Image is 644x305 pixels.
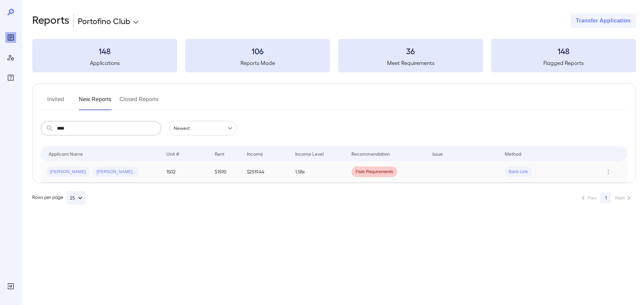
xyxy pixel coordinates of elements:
div: Reports [5,32,16,43]
button: New Reports [79,94,112,110]
td: 1502 [161,161,209,183]
td: $1590 [209,161,241,183]
div: Log Out [5,281,16,292]
h3: 36 [338,46,483,56]
div: Newest [169,121,236,136]
p: Portofino Club [78,15,130,26]
div: FAQ [5,72,16,83]
div: Recommendation [352,150,390,158]
div: Method [505,150,521,158]
div: Rows per page [32,191,86,205]
h3: 106 [185,46,330,56]
div: Income [247,150,263,158]
span: [PERSON_NAME].. [93,169,139,175]
td: $2519.44 [241,161,290,183]
div: Rent [215,150,225,158]
div: Applicant Name [49,150,83,158]
button: Invited [41,94,71,110]
button: Transfer Application [571,13,636,28]
h5: Reports Made [185,59,330,67]
h3: 148 [491,46,636,56]
button: 25 [67,191,86,205]
h2: Reports [32,13,69,28]
h3: 148 [32,46,177,56]
div: Unit # [166,150,179,158]
nav: pagination navigation [576,193,636,203]
button: page 1 [600,193,611,203]
div: Issue [432,150,443,158]
span: Fails Requirements [352,169,397,175]
span: Bank Link [505,169,532,175]
h5: Flagged Reports [491,59,636,67]
summary: 148Applications106Reports Made36Meet Requirements148Flagged Reports [32,39,636,72]
div: Manage Users [5,52,16,63]
td: 1.58x [290,161,346,183]
h5: Meet Requirements [338,59,483,67]
button: Closed Reports [120,94,159,110]
span: [PERSON_NAME] [46,169,90,175]
h5: Applications [32,59,177,67]
button: Row Actions [603,166,614,177]
div: Income Level [295,150,324,158]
